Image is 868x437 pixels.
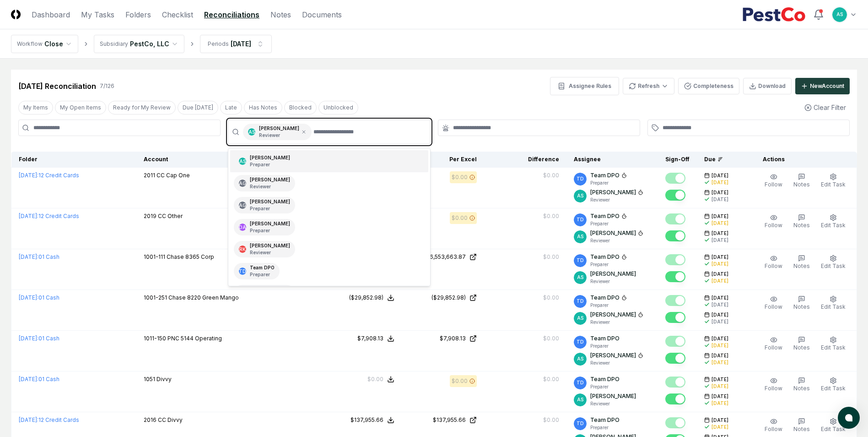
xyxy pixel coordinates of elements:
[590,351,636,360] p: [PERSON_NAME]
[302,9,342,20] a: Documents
[590,237,643,244] p: Reviewer
[590,171,620,180] p: Team DPO
[590,360,643,366] p: Reviewer
[665,173,685,184] button: Mark complete
[244,101,282,115] button: Has Notes
[665,230,685,241] button: Mark complete
[144,172,155,179] span: 2011
[577,298,584,305] span: TD
[19,416,79,423] a: [DATE]:12 Credit Cards
[712,230,728,237] span: [DATE]
[590,302,627,309] p: Preparer
[712,383,728,390] div: [DATE]
[792,416,812,435] button: Notes
[250,227,290,234] p: Preparer
[590,311,636,319] p: [PERSON_NAME]
[590,270,636,278] p: [PERSON_NAME]
[765,426,782,432] span: Follow
[590,188,636,197] p: [PERSON_NAME]
[590,261,627,268] p: Preparer
[712,342,728,349] div: [DATE]
[162,9,193,20] a: Checklist
[590,253,620,261] p: Team DPO
[228,148,430,286] div: Suggestions
[577,216,584,223] span: TD
[793,303,810,310] span: Notes
[821,262,846,269] span: Edit Task
[810,82,844,90] div: New Account
[577,396,583,403] span: AS
[250,154,290,168] div: [PERSON_NAME]
[793,262,810,269] span: Notes
[821,181,846,188] span: Edit Task
[590,294,620,302] p: Team DPO
[590,197,643,203] p: Reviewer
[577,192,583,199] span: AS
[259,132,299,139] p: Reviewer
[220,101,242,115] button: Late
[19,213,38,219] span: [DATE] :
[357,334,394,343] button: $7,908.13
[19,253,59,260] a: [DATE]:01 Cash
[367,375,383,383] div: $0.00
[409,416,477,424] a: $137,955.66
[543,253,559,261] div: $0.00
[566,152,658,168] th: Assignee
[819,416,847,435] button: Edit Task
[168,294,239,301] span: Chase 8220 Green Mango
[678,78,739,94] button: Completeness
[144,155,312,164] div: Account
[144,416,156,423] span: 2016
[250,205,290,212] p: Preparer
[577,257,584,264] span: TD
[821,303,846,310] span: Edit Task
[712,172,728,179] span: [DATE]
[763,212,784,231] button: Follow
[18,81,96,92] div: [DATE] Reconciliation
[250,176,290,190] div: [PERSON_NAME]
[248,129,255,136] span: AS
[765,181,782,188] span: Follow
[792,375,812,394] button: Notes
[239,268,246,275] span: TD
[590,400,636,407] p: Reviewer
[712,400,728,407] div: [DATE]
[250,161,290,168] p: Preparer
[543,212,559,220] div: $0.00
[792,212,812,231] button: Notes
[577,339,584,345] span: TD
[11,35,272,53] nav: breadcrumb
[712,213,728,220] span: [DATE]
[250,242,290,256] div: [PERSON_NAME]
[156,172,190,179] span: CC Cap One
[755,155,850,164] div: Actions
[590,343,620,350] p: Preparer
[259,125,299,139] div: [PERSON_NAME]
[156,376,172,382] span: Divvy
[577,420,584,427] span: TD
[250,220,290,234] div: [PERSON_NAME]
[17,40,43,48] div: Workflow
[763,375,784,394] button: Follow
[712,424,728,431] div: [DATE]
[239,246,246,253] span: RK
[19,335,59,342] a: [DATE]:01 Cash
[712,254,728,261] span: [DATE]
[125,9,151,20] a: Folders
[590,424,620,431] p: Preparer
[200,35,272,53] button: Periods[DATE]
[712,295,728,301] span: [DATE]
[577,379,584,386] span: TD
[793,181,810,188] span: Notes
[231,39,251,49] div: [DATE]
[793,426,810,432] span: Notes
[665,393,685,404] button: Mark complete
[144,213,156,219] span: 2019
[712,318,728,325] div: [DATE]
[793,385,810,392] span: Notes
[590,375,620,383] p: Team DPO
[792,253,812,272] button: Notes
[543,171,559,180] div: $0.00
[158,416,183,423] span: CC Divvy
[831,6,848,23] button: AS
